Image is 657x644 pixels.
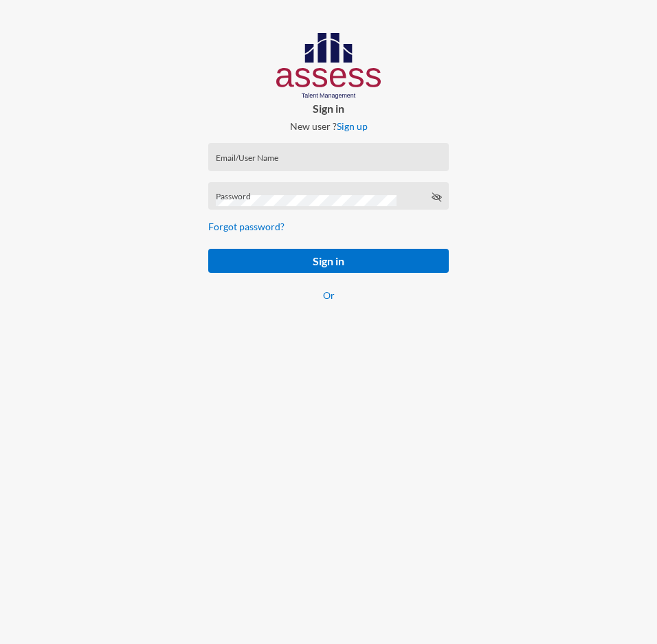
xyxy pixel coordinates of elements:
[208,221,285,232] a: Forgot password?
[197,120,460,132] p: New user ?
[197,102,460,115] p: Sign in
[208,249,449,273] button: Sign in
[208,289,449,301] p: Or
[337,120,368,132] a: Sign up
[276,33,381,99] img: AssessLogoo.svg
